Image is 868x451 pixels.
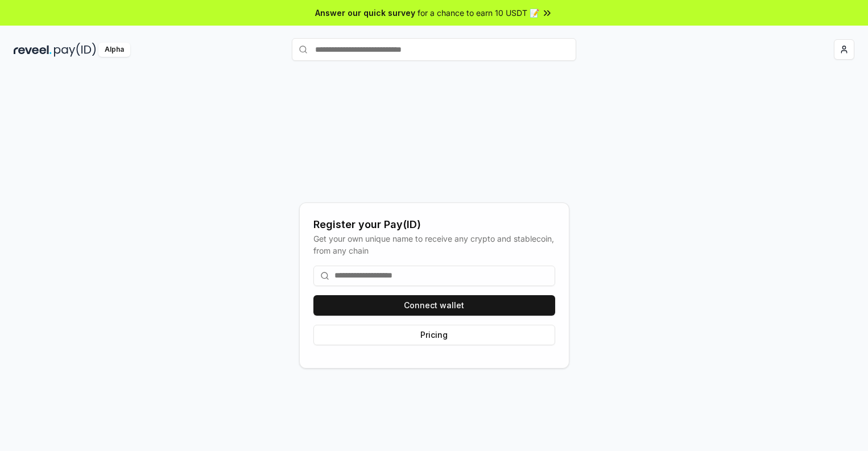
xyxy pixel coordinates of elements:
button: Pricing [313,325,555,345]
span: Answer our quick survey [315,7,415,19]
img: pay_id [54,43,96,57]
div: Register your Pay(ID) [313,217,555,233]
div: Alpha [98,43,130,57]
img: reveel_dark [14,43,52,57]
div: Get your own unique name to receive any crypto and stablecoin, from any chain [313,233,555,256]
span: for a chance to earn 10 USDT 📝 [418,7,539,19]
button: Connect wallet [313,295,555,316]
